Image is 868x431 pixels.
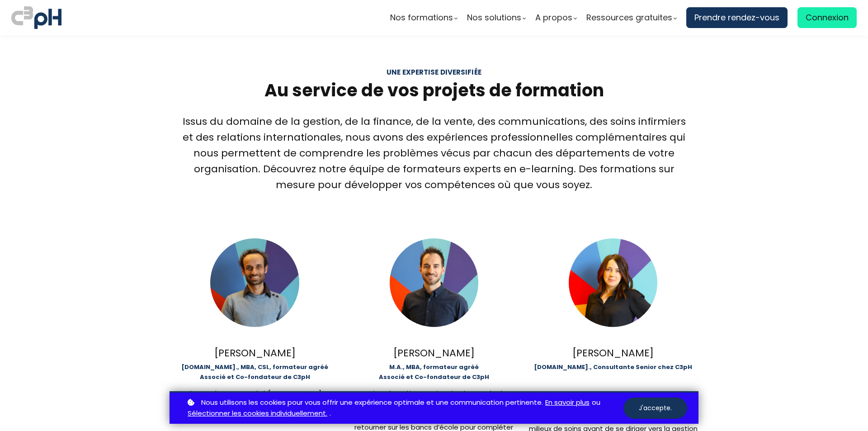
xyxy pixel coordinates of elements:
span: A propos [535,11,572,24]
span: Nous utilisons les cookies pour vous offrir une expérience optimale et une communication pertinente. [201,397,543,408]
img: logo C3PH [11,5,61,31]
div: Issus du domaine de la gestion, de la finance, de la vente, des communications, des soins infirmi... [181,114,687,193]
span: Nos formations [390,11,453,24]
b: M.A., MBA, formateur agréé Associé et Co-fondateur de C3pH [379,363,489,381]
div: Une expertise diversifiée [181,67,687,77]
b: [DOMAIN_NAME]., MBA, CSL, formateur agréé Associé et Co-fondateur de C3pH [181,363,328,381]
a: Connexion [797,7,857,28]
a: Sélectionner les cookies individuellement. [188,408,327,419]
div: [PERSON_NAME] [349,345,519,361]
a: En savoir plus [545,397,590,408]
b: [DOMAIN_NAME]., Consultante Senior chez C3pH [534,363,692,371]
button: J'accepte. [623,398,687,419]
a: Prendre rendez-vous [686,7,788,28]
div: [PERSON_NAME] [528,345,698,361]
h2: Au service de vos projets de formation [181,79,687,102]
span: Ressources gratuites [586,11,672,24]
span: Connexion [806,11,849,24]
div: [PERSON_NAME] [170,345,340,361]
span: Nos solutions [467,11,521,24]
p: ou . [185,397,623,420]
span: Prendre rendez-vous [694,11,779,24]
